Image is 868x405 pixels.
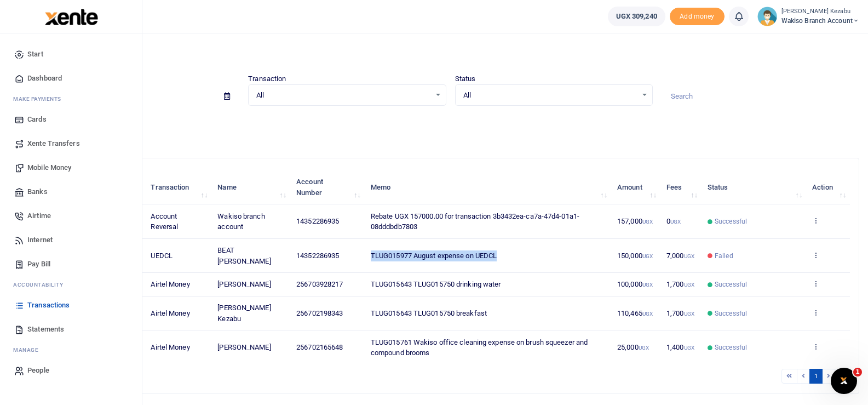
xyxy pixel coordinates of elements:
[27,324,64,335] span: Statements
[9,276,133,293] li: Ac
[27,300,70,311] span: Transactions
[666,309,694,317] span: 1,700
[642,311,653,317] small: UGX
[9,317,133,341] a: Statements
[642,219,653,225] small: UGX
[151,309,189,317] span: Airtel Money
[51,368,380,385] div: Showing 1 to 5 of 5 entries
[296,309,343,317] span: 256702198343
[44,12,98,20] a: logo-small logo-large logo-large
[666,252,694,260] span: 7,000
[853,368,862,377] span: 1
[217,212,265,231] span: Wakiso branch account
[27,162,71,173] span: Mobile Money
[42,119,859,130] p: Download
[151,343,189,351] span: Airtel Money
[9,358,133,383] a: People
[42,47,859,59] h4: Transactions
[684,253,694,259] small: UGX
[290,170,365,204] th: Account Number: activate to sort column ascending
[617,280,653,288] span: 100,000
[806,170,850,204] th: Action: activate to sort column ascending
[9,90,133,107] li: M
[616,11,657,22] span: UGX 309,240
[371,309,487,317] span: TLUG015643 TLUG015750 breakfast
[9,42,133,66] a: Start
[831,368,857,394] iframe: Intercom live chat
[27,138,80,149] span: Xente Transfers
[296,280,343,288] span: 256703928217
[145,170,211,204] th: Transaction: activate to sort column ascending
[27,210,51,221] span: Airtime
[27,114,47,125] span: Cards
[715,343,747,352] span: Successful
[670,219,681,225] small: UGX
[27,259,50,270] span: Pay Bill
[19,95,61,103] span: ake Payments
[662,87,859,106] input: Search
[248,73,286,84] label: Transaction
[9,180,133,204] a: Banks
[639,345,649,351] small: UGX
[211,170,290,204] th: Name: activate to sort column ascending
[9,132,133,156] a: Xente Transfers
[371,338,588,357] span: TLUG015761 Wakiso office cleaning expense on brush squeezer and compound brooms
[296,217,339,225] span: 14352286935
[684,345,694,351] small: UGX
[617,343,649,351] span: 25,000
[684,311,694,317] small: UGX
[660,170,702,204] th: Fees: activate to sort column ascending
[9,107,133,132] a: Cards
[666,343,694,351] span: 1,400
[217,280,271,288] span: [PERSON_NAME]
[217,246,271,265] span: BEAT [PERSON_NAME]
[666,217,681,225] span: 0
[670,8,725,26] span: Add money
[715,279,747,289] span: Successful
[642,253,653,259] small: UGX
[702,170,806,204] th: Status: activate to sort column ascending
[617,309,653,317] span: 110,465
[781,7,859,16] small: [PERSON_NAME] Kezabu
[684,282,694,288] small: UGX
[642,282,653,288] small: UGX
[9,293,133,317] a: Transactions
[9,66,133,90] a: Dashboard
[9,341,133,358] li: M
[809,369,823,384] a: 1
[715,309,747,318] span: Successful
[371,252,497,260] span: TLUG015977 August expense on UEDCL
[27,49,43,60] span: Start
[21,281,63,289] span: countability
[45,9,98,25] img: logo-large
[9,252,133,276] a: Pay Bill
[9,228,133,252] a: Internet
[781,16,859,26] span: Wakiso branch account
[296,343,343,351] span: 256702165648
[27,235,53,246] span: Internet
[365,170,611,204] th: Memo: activate to sort column ascending
[666,280,694,288] span: 1,700
[151,212,178,231] span: Account Reversal
[757,7,777,26] img: profile-user
[217,304,271,323] span: [PERSON_NAME] Kezabu
[603,7,670,26] li: Wallet ballance
[151,280,189,288] span: Airtel Money
[371,212,579,231] span: Rebate UGX 157000.00 for transaction 3b3432ea-ca7a-47d4-01a1-08dddbdb7803
[611,170,660,204] th: Amount: activate to sort column ascending
[757,7,859,26] a: profile-user [PERSON_NAME] Kezabu Wakiso branch account
[670,12,725,20] a: Add money
[455,73,476,84] label: Status
[19,346,39,354] span: anage
[371,280,501,288] span: TLUG015643 TLUG015750 drinking water
[27,73,62,84] span: Dashboard
[463,90,637,101] span: All
[617,252,653,260] span: 150,000
[256,90,430,101] span: All
[27,186,48,197] span: Banks
[296,252,339,260] span: 14352286935
[151,252,173,260] span: UEDCL
[617,217,653,225] span: 157,000
[715,216,747,226] span: Successful
[9,204,133,228] a: Airtime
